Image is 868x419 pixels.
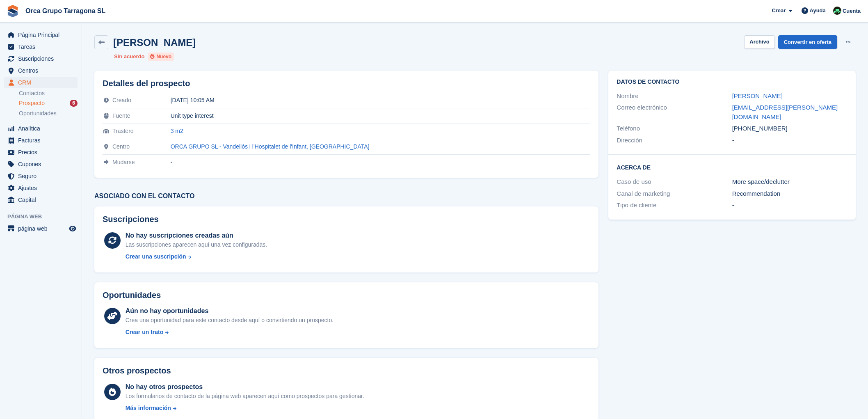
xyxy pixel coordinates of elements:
[617,163,847,171] h2: Acerca de
[126,404,171,412] div: Más información
[732,201,847,210] div: -
[7,5,19,17] img: stora-icon-8386f47178a22dfd0bd8f6a31ec36ba5ce8667c1dd55bd0f319d3a0aa187defe.svg
[18,135,67,146] span: Facturas
[18,170,67,182] span: Seguro
[4,135,78,146] a: menu
[126,328,164,337] div: Crear un trato
[112,112,130,119] span: Fuente
[171,128,183,134] a: 3 m2
[833,7,841,15] img: Tania
[617,189,732,199] div: Canal de marketing
[4,158,78,170] a: menu
[18,147,67,158] span: Precios
[126,404,364,412] a: Más información
[103,79,590,88] h2: Detalles del prospecto
[171,112,591,119] div: Unit type interest
[732,104,838,120] a: [EMAIL_ADDRESS][PERSON_NAME][DOMAIN_NAME]
[744,35,774,49] button: Archivo
[617,201,732,210] div: Tipo de cliente
[126,252,267,261] a: Crear una suscripción
[126,328,333,337] a: Crear un trato
[4,77,78,88] a: menu
[19,110,57,117] span: Oportunidades
[4,194,78,206] a: menu
[617,103,732,121] div: Correo electrónico
[126,316,333,325] div: Crea una oportunidad para este contacto desde aquí o convirtiendo un prospecto.
[4,182,78,194] a: menu
[112,159,135,165] span: Mudarse
[19,99,78,108] a: Prospecto 6
[103,215,590,224] h2: Suscripciones
[171,159,591,165] div: -
[113,37,196,48] h2: [PERSON_NAME]
[18,158,67,170] span: Cupones
[18,223,67,234] span: página web
[18,29,67,41] span: Página Principal
[112,128,134,134] span: Trastero
[70,100,78,107] div: 6
[4,223,78,234] a: menú
[68,224,78,234] a: Vista previa de la tienda
[617,177,732,187] div: Caso de uso
[18,53,67,64] span: Suscripciones
[4,29,78,41] a: menu
[126,240,267,249] div: Las suscripciones aparecen aquí una vez configuradas.
[19,89,78,97] a: Contactos
[4,123,78,134] a: menu
[19,99,45,107] span: Prospecto
[171,97,591,103] div: [DATE] 10:05 AM
[810,7,826,15] span: Ayuda
[4,170,78,182] a: menu
[617,124,732,133] div: Teléfono
[18,123,67,134] span: Analítica
[843,7,861,15] span: Cuenta
[126,382,364,392] div: No hay otros prospectos
[617,92,732,101] div: Nombre
[126,392,364,401] div: Los formularios de contacto de la página web aparecen aquí como prospectos para gestionar.
[4,65,78,76] a: menu
[148,53,174,61] li: Nuevo
[18,182,67,194] span: Ajustes
[19,109,78,118] a: Oportunidades
[126,231,267,240] div: No hay suscripciones creadas aún
[732,189,847,199] div: Recommendation
[4,53,78,64] a: menu
[732,124,847,133] div: [PHONE_NUMBER]
[4,147,78,158] a: menu
[103,291,161,300] h2: Oportunidades
[112,97,131,103] span: Creado
[732,177,847,187] div: More space/declutter
[778,35,837,49] a: Convertir en oferta
[18,41,67,53] span: Tareas
[732,92,783,99] a: [PERSON_NAME]
[18,65,67,76] span: Centros
[126,306,333,316] div: Aún no hay oportunidades
[4,41,78,53] a: menu
[18,77,67,88] span: CRM
[22,4,109,18] a: Orca Grupo Tarragona SL
[112,143,130,150] span: Centro
[171,143,370,150] a: ORCA GRUPO SL - Vandellòs i l'Hospitalet de l'Infant, [GEOGRAPHIC_DATA]
[18,194,67,206] span: Capital
[617,79,847,85] h2: Datos de contacto
[732,136,847,145] div: -
[772,7,786,15] span: Crear
[94,192,598,200] h3: Asociado con el contacto
[7,213,82,221] span: Página web
[617,136,732,145] div: Dirección
[114,53,144,61] li: Sin acuerdo
[126,252,186,261] div: Crear una suscripción
[103,366,171,375] h2: Otros prospectos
